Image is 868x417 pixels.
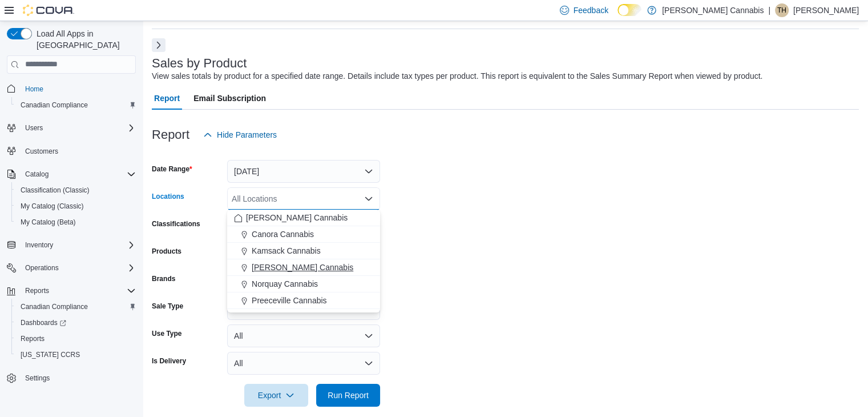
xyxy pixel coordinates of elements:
button: Export [244,384,308,407]
button: [PERSON_NAME] Cannabis [227,259,380,276]
button: [US_STATE] CCRS [11,347,140,363]
a: Classification (Classic) [16,183,94,197]
span: TH [777,3,786,17]
button: All [227,324,380,347]
p: [PERSON_NAME] [793,3,859,17]
span: Customers [21,144,136,158]
button: My Catalog (Beta) [11,214,140,230]
a: Home [21,82,48,96]
span: Classification (Classic) [16,183,136,197]
span: Washington CCRS [16,348,136,362]
button: [PERSON_NAME] Cannabis [227,210,380,226]
label: Use Type [152,329,181,338]
button: Norquay Cannabis [227,276,380,292]
span: Reports [21,334,45,343]
button: Inventory [2,237,140,253]
p: | [768,3,770,17]
button: Customers [2,143,140,159]
a: Canadian Compliance [16,98,92,112]
span: Customers [25,147,58,156]
button: Canadian Compliance [11,97,140,113]
button: Catalog [21,167,53,181]
button: Next [152,38,165,52]
h3: Report [152,128,189,142]
span: Operations [25,263,59,272]
button: Canora Cannabis [227,226,380,243]
a: Customers [21,145,63,158]
input: Dark Mode [617,4,641,16]
span: Report [154,87,180,110]
span: Canadian Compliance [16,300,136,314]
span: My Catalog (Beta) [21,218,76,227]
a: [US_STATE] CCRS [16,348,84,362]
button: Users [21,121,47,135]
button: Reports [21,284,54,298]
a: Dashboards [11,315,140,331]
span: [PERSON_NAME] Cannabis [246,212,348,223]
h3: Sales by Product [152,57,247,70]
button: [DATE] [227,160,380,183]
span: Settings [25,374,50,383]
p: [PERSON_NAME] Cannabis [662,3,764,17]
div: Choose from the following options [227,210,380,309]
a: My Catalog (Beta) [16,215,80,229]
span: Home [25,85,43,94]
span: [US_STATE] CCRS [21,350,80,359]
span: Norquay Cannabis [252,278,318,290]
a: My Catalog (Classic) [16,199,88,213]
button: Catalog [2,166,140,182]
button: Inventory [21,238,58,252]
label: Locations [152,192,184,201]
button: Reports [2,283,140,299]
span: Export [251,384,301,407]
span: Catalog [25,170,49,179]
span: Inventory [25,240,53,250]
span: Dashboards [21,318,66,327]
label: Classifications [152,219,200,228]
button: Settings [2,370,140,386]
span: Classification (Classic) [21,186,90,195]
label: Sale Type [152,302,183,311]
button: My Catalog (Classic) [11,198,140,214]
span: Canora Cannabis [252,228,314,240]
a: Dashboards [16,316,71,330]
span: Catalog [21,167,136,181]
div: View sales totals by product for a specified date range. Details include tax types per product. T... [152,70,762,82]
span: [PERSON_NAME] Cannabis [252,262,353,273]
img: Cova [23,5,74,16]
span: Feedback [574,5,608,16]
span: Reports [16,332,136,346]
button: Canadian Compliance [11,299,140,315]
div: Tanya Heimbecker [775,3,789,17]
span: Reports [21,284,136,298]
button: Close list of options [364,194,373,203]
span: Settings [21,371,136,385]
a: Reports [16,332,49,346]
span: Users [25,123,43,133]
span: Inventory [21,238,136,252]
button: Operations [2,260,140,276]
button: Operations [21,261,63,275]
a: Canadian Compliance [16,300,92,314]
span: My Catalog (Classic) [16,199,136,213]
a: Settings [21,371,54,385]
button: Users [2,120,140,136]
button: Hide Parameters [199,123,281,146]
span: Canadian Compliance [21,101,88,110]
span: Hide Parameters [217,129,277,141]
nav: Complex example [7,76,136,416]
button: Kamsack Cannabis [227,243,380,259]
button: Home [2,81,140,97]
label: Date Range [152,165,192,174]
button: Classification (Classic) [11,182,140,198]
span: My Catalog (Classic) [21,202,84,211]
span: Dashboards [16,316,136,330]
span: Canadian Compliance [21,302,88,311]
label: Is Delivery [152,356,186,366]
span: Users [21,121,136,135]
span: Preeceville Cannabis [252,295,327,306]
span: Run Report [328,390,369,401]
button: Run Report [316,384,380,407]
button: All [227,352,380,375]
